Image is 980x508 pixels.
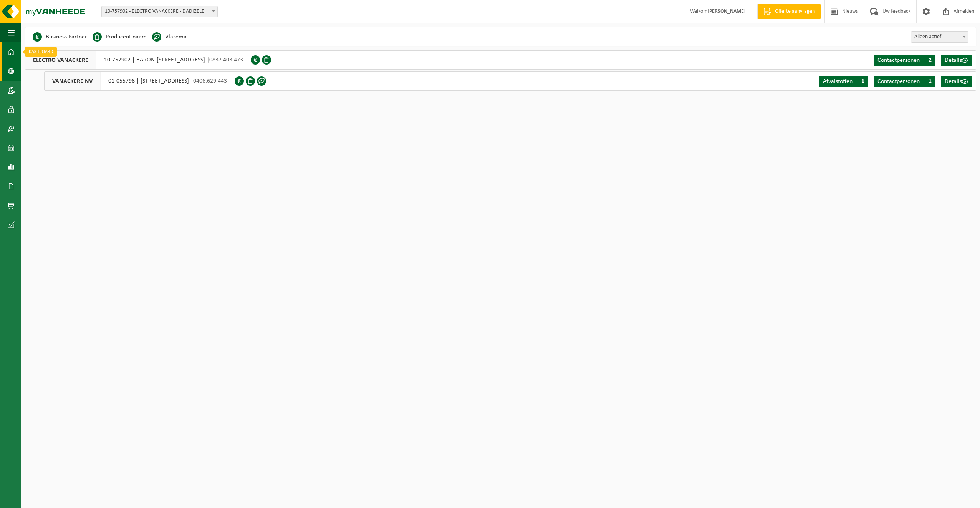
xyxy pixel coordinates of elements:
span: 1 [857,76,868,87]
a: Details [941,55,972,66]
li: Producent naam [93,31,147,43]
span: Details [945,57,962,63]
a: Contactpersonen 2 [874,55,935,66]
li: Vlarema [152,31,187,43]
span: Contactpersonen [877,78,920,85]
a: Afvalstoffen 1 [819,76,868,87]
span: Offerte aanvragen [773,8,817,15]
a: Offerte aanvragen [757,4,821,19]
a: Details [941,76,972,87]
span: Details [945,78,962,85]
span: 0406.629.443 [193,78,227,84]
span: Contactpersonen [877,57,920,63]
span: ELECTRO VANACKERE [25,51,96,69]
span: 2 [924,55,935,66]
span: VANACKERE NV [45,72,101,90]
span: Afvalstoffen [823,78,853,85]
li: Business Partner [33,31,87,43]
div: 01-055796 | [STREET_ADDRESS] | [44,71,235,91]
span: Alleen actief [911,32,968,42]
span: 10-757902 - ELECTRO VANACKERE - DADIZELE [101,6,218,17]
span: 0837.403.473 [209,57,243,63]
div: 10-757902 | BARON-[STREET_ADDRESS] | [25,50,251,70]
strong: [PERSON_NAME] [707,8,746,14]
span: Alleen actief [911,31,968,43]
span: 1 [924,76,935,87]
a: Contactpersonen 1 [874,76,935,87]
span: 10-757902 - ELECTRO VANACKERE - DADIZELE [102,6,217,17]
